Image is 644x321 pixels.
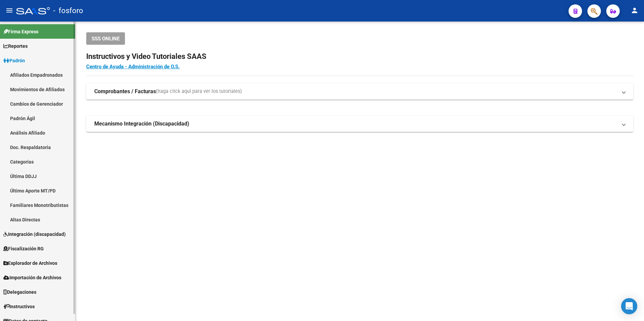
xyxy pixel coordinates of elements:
[86,116,633,132] mat-expansion-panel-header: Mecanismo Integración (Discapacidad)
[3,230,66,238] span: Integración (discapacidad)
[86,50,633,63] h2: Instructivos y Video Tutoriales SAAS
[53,3,83,18] span: - fosforo
[94,88,156,95] strong: Comprobantes / Facturas
[3,288,36,296] span: Delegaciones
[621,298,637,314] div: Open Intercom Messenger
[3,274,61,281] span: Importación de Archivos
[3,259,57,267] span: Explorador de Archivos
[86,32,125,45] button: SSS ONLINE
[5,6,13,14] mat-icon: menu
[86,64,180,70] a: Centro de Ayuda - Administración de O.S.
[3,303,35,310] span: Instructivos
[94,120,189,128] strong: Mecanismo Integración (Discapacidad)
[3,42,28,50] span: Reportes
[156,88,242,95] span: (haga click aquí para ver los tutoriales)
[3,57,25,64] span: Padrón
[86,83,633,100] mat-expansion-panel-header: Comprobantes / Facturas(haga click aquí para ver los tutoriales)
[3,28,38,35] span: Firma Express
[631,6,639,14] mat-icon: person
[3,245,44,252] span: Fiscalización RG
[92,36,120,42] span: SSS ONLINE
